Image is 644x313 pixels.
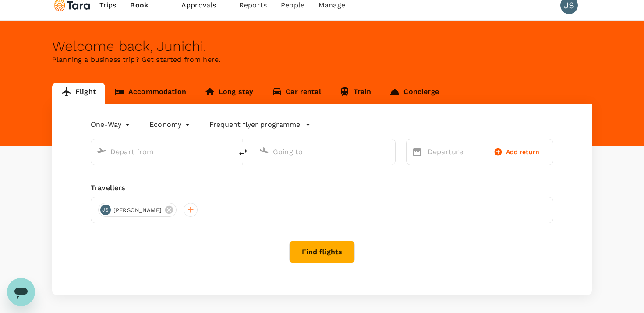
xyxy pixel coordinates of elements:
button: Find flights [289,241,355,263]
p: Departure [428,147,480,157]
p: Frequent flyer programme [209,119,300,130]
div: Travellers [91,183,553,193]
div: JS [100,205,111,215]
button: Open [389,151,391,152]
div: Welcome back , Junichi . [52,38,592,54]
iframe: メッセージングウィンドウを開くボタン [7,278,35,306]
button: Frequent flyer programme [209,119,311,130]
span: Add return [506,148,540,157]
div: One-Way [91,118,132,132]
button: Open [226,151,228,152]
a: Flight [52,83,105,104]
p: Planning a business trip? Get started from here. [52,54,592,65]
a: Concierge [380,83,448,104]
a: Long stay [195,83,262,104]
span: [PERSON_NAME] [108,206,167,215]
button: delete [233,142,254,163]
input: Going to [273,145,377,158]
input: Depart from [110,145,214,158]
div: Economy [149,118,192,132]
a: Accommodation [105,83,195,104]
a: Train [330,83,381,104]
div: JS[PERSON_NAME] [98,203,177,217]
a: Car rental [262,83,330,104]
